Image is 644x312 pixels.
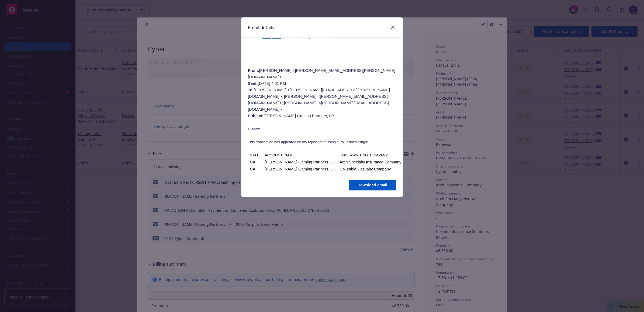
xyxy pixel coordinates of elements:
[250,160,255,164] span: CA
[250,167,255,171] span: CA
[349,180,396,190] button: Download email
[340,160,401,164] span: Arch Specialty Insurance Company
[265,167,336,171] span: [PERSON_NAME] Gaming Partners, LP.
[358,182,387,187] span: Download email
[340,167,391,171] span: Columbia Casualty Company
[265,160,336,164] span: [PERSON_NAME] Gaming Partners, LP.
